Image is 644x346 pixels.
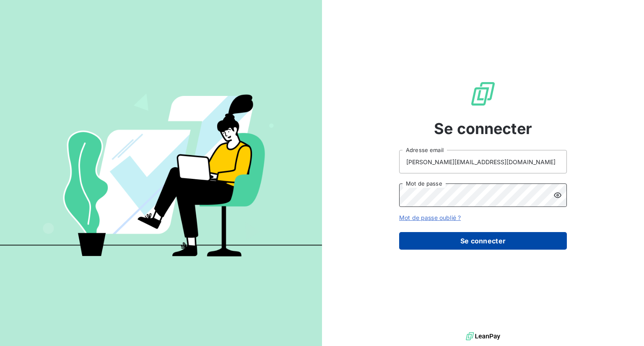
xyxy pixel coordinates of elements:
img: logo [466,330,500,343]
a: Mot de passe oublié ? [399,214,461,221]
span: Se connecter [434,117,532,140]
button: Se connecter [399,232,567,250]
img: Logo LeanPay [470,80,496,107]
input: placeholder [399,150,567,173]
